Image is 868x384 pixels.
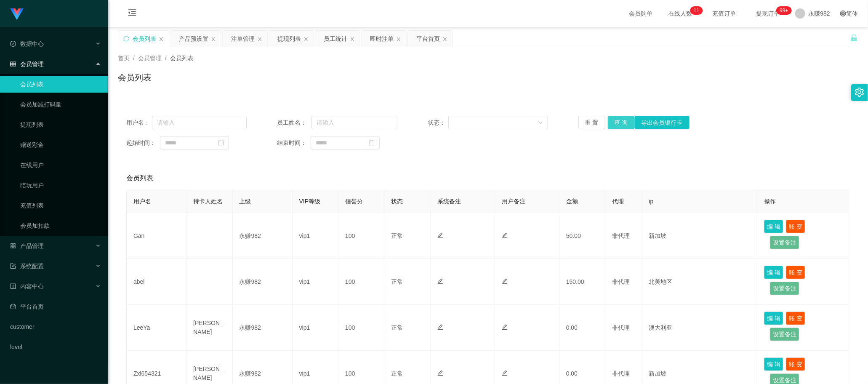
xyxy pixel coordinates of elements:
td: 澳大利亚 [642,305,757,351]
span: 员工姓名： [277,118,312,127]
i: 图标: calendar [218,140,224,146]
div: 提现列表 [277,31,301,47]
td: LeeYa [127,305,186,351]
a: 会员加扣款 [20,217,101,234]
a: 提现列表 [20,116,101,133]
td: 100 [338,259,384,305]
td: 0.00 [559,305,605,351]
span: / [133,55,135,61]
span: 在线人数 [665,11,697,16]
span: 正常 [391,278,403,285]
div: 会员列表 [133,31,156,47]
button: 查 询 [608,116,635,129]
span: 信誉分 [345,198,363,205]
td: 永赚982 [233,305,293,351]
span: 会员列表 [170,55,194,61]
i: 图标: check-circle-o [10,41,16,47]
i: 图标: close [396,37,401,42]
button: 账 变 [786,312,805,325]
i: 图标: edit [437,324,443,330]
button: 设置备注 [770,282,799,295]
td: 100 [338,213,384,259]
button: 设置备注 [770,236,799,249]
sup: 227 [776,6,791,15]
button: 编 辑 [764,220,783,233]
a: 充值列表 [20,197,101,214]
span: 正常 [391,232,403,239]
div: 即时注单 [370,31,394,47]
td: 北美地区 [642,259,757,305]
i: 图标: table [10,61,16,67]
span: ip [649,198,654,205]
span: 产品管理 [10,243,44,249]
span: 操作 [764,198,776,205]
td: 100 [338,305,384,351]
a: 赠送彩金 [20,136,101,153]
i: 图标: close [442,37,447,42]
span: VIP等级 [299,198,321,205]
i: 图标: edit [437,232,443,238]
i: 图标: setting [855,88,864,97]
span: 首页 [118,55,130,61]
i: 图标: down [538,120,543,126]
button: 重 置 [578,116,605,129]
span: 非代理 [612,370,630,377]
span: 用户备注 [502,198,525,205]
button: 编 辑 [764,357,783,371]
span: 结束时间： [277,139,311,147]
i: 图标: unlock [850,34,858,42]
span: 数据中心 [10,40,44,47]
h1: 会员列表 [118,71,152,84]
i: 图标: close [350,37,355,42]
a: 陪玩用户 [20,177,101,194]
span: 金额 [566,198,578,205]
img: logo.9652507e.png [10,8,24,20]
span: 用户名： [126,118,152,127]
span: 持卡人姓名 [193,198,223,205]
button: 编 辑 [764,312,783,325]
div: 平台首页 [416,31,440,47]
td: 永赚982 [233,213,293,259]
i: 图标: form [10,263,16,269]
span: 正常 [391,370,403,377]
span: 用户名 [133,198,151,205]
a: customer [10,318,101,335]
span: 提现订单 [752,11,784,16]
a: 在线用户 [20,157,101,173]
i: 图标: menu-fold [118,0,146,27]
span: 起始时间： [126,139,160,147]
span: 非代理 [612,324,630,331]
span: 状态 [391,198,403,205]
td: vip1 [293,305,338,351]
input: 请输入 [312,116,397,129]
div: 产品预设置 [179,31,208,47]
a: 会员列表 [20,76,101,93]
button: 导出会员银行卡 [635,116,690,129]
a: 图标: dashboard平台首页 [10,298,101,315]
span: 系统配置 [10,263,44,269]
button: 账 变 [786,357,805,371]
p: 1 [694,6,697,15]
span: 会员列表 [126,173,153,183]
button: 设置备注 [770,328,799,341]
span: 状态： [428,118,449,127]
i: 图标: edit [502,278,508,284]
td: vip1 [293,259,338,305]
span: 系统备注 [437,198,461,205]
td: 新加坡 [642,213,757,259]
i: 图标: edit [502,232,508,238]
i: 图标: calendar [369,140,375,146]
i: 图标: edit [502,324,508,330]
i: 图标: edit [502,370,508,376]
span: 非代理 [612,232,630,239]
td: [PERSON_NAME] [186,305,232,351]
button: 账 变 [786,266,805,279]
td: vip1 [293,213,338,259]
i: 图标: close [211,37,216,42]
div: 注单管理 [231,31,255,47]
i: 图标: global [840,11,846,16]
i: 图标: sync [123,36,129,42]
span: 内容中心 [10,283,44,290]
span: 代理 [612,198,624,205]
div: 员工统计 [324,31,347,47]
